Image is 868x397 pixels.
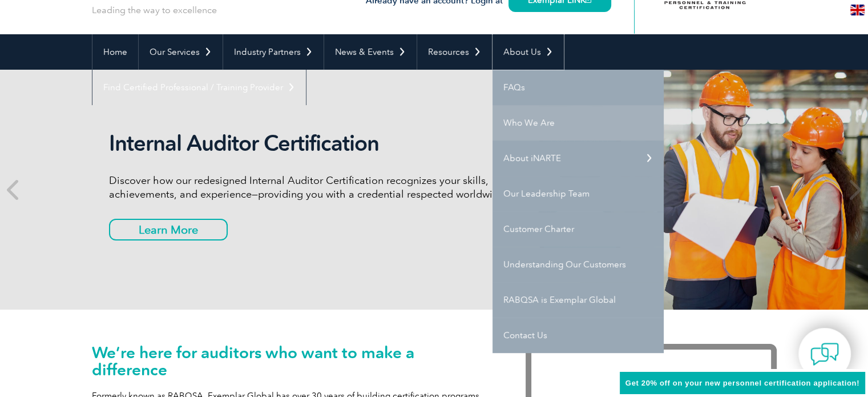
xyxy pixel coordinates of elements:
a: Our Leadership Team [492,176,664,211]
a: Industry Partners [223,34,324,70]
a: Learn More [109,219,228,240]
a: Understanding Our Customers [492,247,664,282]
a: Find Certified Professional / Training Provider [92,70,306,105]
a: RABQSA is Exemplar Global [492,282,664,318]
span: Get 20% off on your new personnel certification application! [625,379,859,387]
a: Our Services [139,34,223,70]
a: Who We Are [492,105,664,141]
h1: We’re here for auditors who want to make a difference [92,344,491,378]
a: About iNARTE [492,141,664,176]
a: Resources [417,34,492,70]
p: Leading the way to excellence [92,4,217,17]
a: Customer Charter [492,211,664,247]
a: Contact Us [492,318,664,353]
a: About Us [492,34,564,70]
h2: Internal Auditor Certification [109,130,537,157]
img: contact-chat.png [810,340,839,368]
p: Discover how our redesigned Internal Auditor Certification recognizes your skills, achievements, ... [109,174,537,201]
a: Home [92,34,138,70]
a: FAQs [492,70,664,105]
img: en [850,5,865,15]
a: News & Events [324,34,417,70]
